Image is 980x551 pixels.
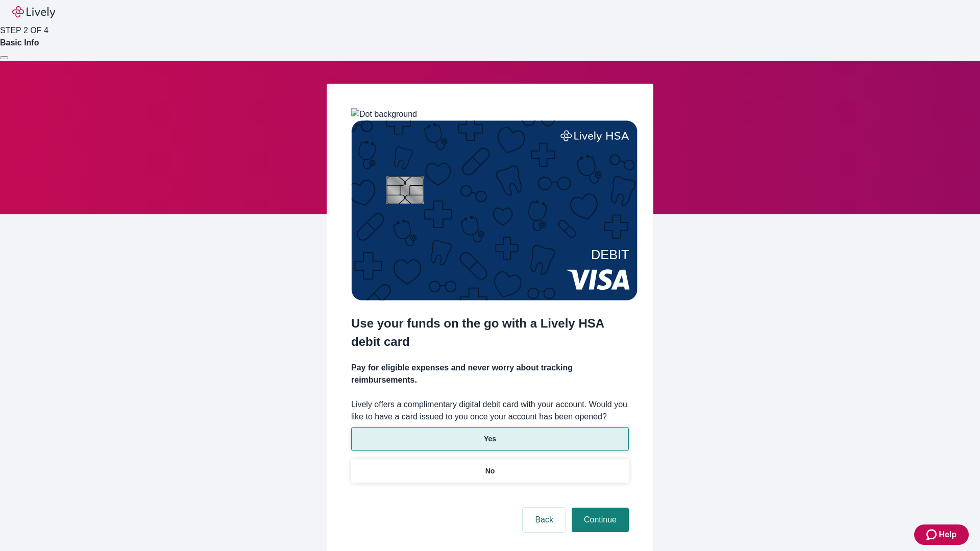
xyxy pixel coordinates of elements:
[351,120,638,300] img: Debit card
[485,466,495,477] p: No
[351,459,629,483] button: No
[351,314,629,351] h2: Use your funds on the go with a Lively HSA debit card
[351,398,629,423] label: Lively offers a complimentary digital debit card with your account. Would you like to have a card...
[914,524,969,545] button: Zendesk support iconHelp
[572,508,629,532] button: Continue
[12,6,55,18] img: Lively
[939,529,957,541] span: Help
[484,434,496,444] p: Yes
[351,108,417,120] img: Dot background
[351,427,629,451] button: Yes
[351,362,629,386] h4: Pay for eligible expenses and never worry about tracking reimbursements.
[926,529,939,541] svg: Zendesk support icon
[523,508,566,532] button: Back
